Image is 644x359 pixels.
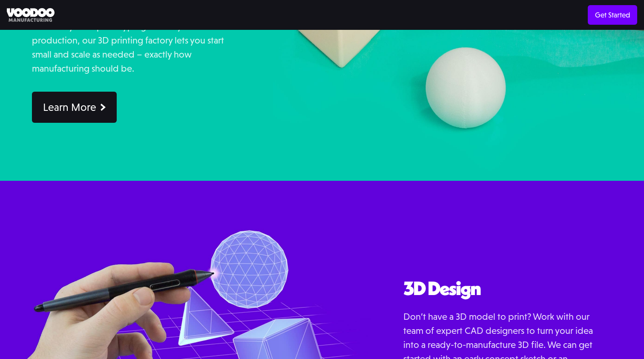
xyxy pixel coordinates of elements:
[43,101,96,114] div: Learn More
[588,5,637,25] a: Get Started
[403,278,599,299] h2: 3D Design
[32,92,117,123] a: Learn More
[7,8,55,22] img: Voodoo Manufacturing logo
